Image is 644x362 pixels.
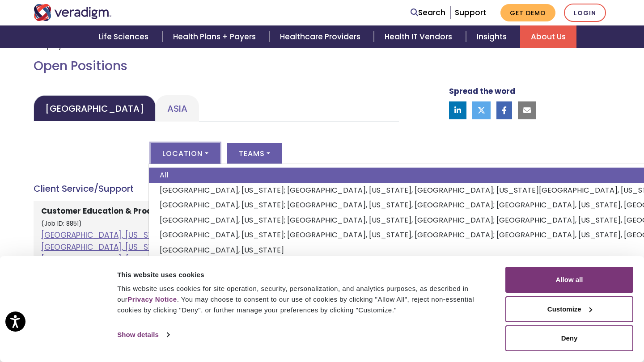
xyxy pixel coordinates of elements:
[117,269,495,280] div: This website uses cookies
[41,230,386,265] a: [GEOGRAPHIC_DATA], [US_STATE]; [GEOGRAPHIC_DATA], [US_STATE], [GEOGRAPHIC_DATA]; [GEOGRAPHIC_DATA...
[505,267,633,293] button: Allow all
[162,25,269,48] a: Health Plans + Payers
[466,25,520,48] a: Insights
[117,283,495,316] div: This website uses cookies for site operation, security, personalization, and analytics purposes, ...
[127,295,177,303] a: Privacy Notice
[564,4,606,22] a: Login
[269,25,374,48] a: Healthcare Providers
[34,4,112,21] img: Veradigm logo
[88,25,162,48] a: Life Sciences
[411,7,445,19] a: Search
[520,25,576,48] a: About Us
[41,219,82,228] small: (Job ID: 8851)
[227,143,282,164] button: Teams
[505,325,633,351] button: Deny
[455,7,486,18] a: Support
[500,4,555,21] a: Get Demo
[34,95,156,122] a: [GEOGRAPHIC_DATA]
[449,86,515,97] strong: Spread the word
[505,296,633,322] button: Customize
[156,95,199,122] a: Asia
[151,143,220,164] button: Location
[34,183,399,194] h4: Client Service/Support
[34,59,399,74] h2: Open Positions
[374,25,466,48] a: Health IT Vendors
[117,328,169,341] a: Show details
